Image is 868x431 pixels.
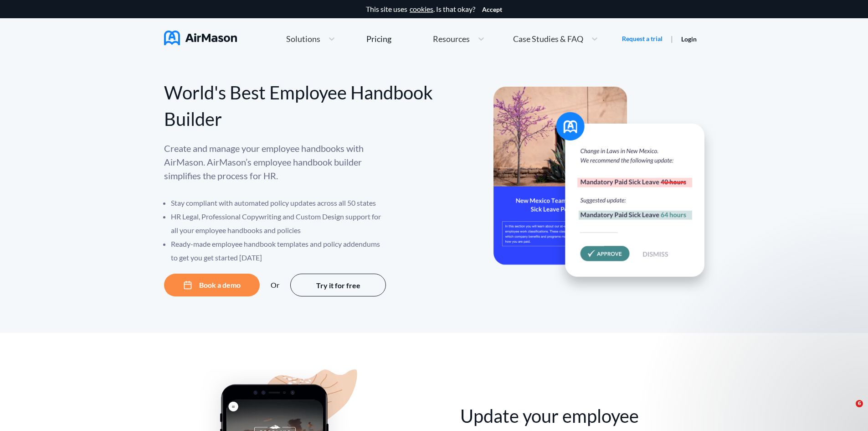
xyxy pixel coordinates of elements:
span: Case Studies & FAQ [513,35,583,43]
img: hero-banner [493,87,717,296]
p: Create and manage your employee handbooks with AirMason. AirMason’s employee handbook builder sim... [164,141,387,182]
a: cookies [410,5,433,13]
li: HR Legal, Professional Copywriting and Custom Design support for all your employee handbooks and ... [171,210,387,237]
div: World's Best Employee Handbook Builder [164,79,434,132]
div: Or [271,281,279,289]
span: Resources [433,35,470,43]
button: Book a demo [164,274,260,296]
a: Login [681,35,697,43]
span: Solutions [286,35,320,43]
li: Ready-made employee handbook templates and policy addendums to get you get started [DATE] [171,237,387,265]
a: Pricing [366,31,391,47]
span: | [671,34,673,43]
button: Try it for free [290,274,386,296]
a: Request a trial [622,34,663,43]
div: Pricing [366,35,391,43]
button: Accept cookies [482,6,502,13]
img: AirMason Logo [164,31,237,45]
iframe: Intercom live chat [837,400,859,422]
li: Stay compliant with automated policy updates across all 50 states [171,196,387,210]
span: 6 [856,400,863,407]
